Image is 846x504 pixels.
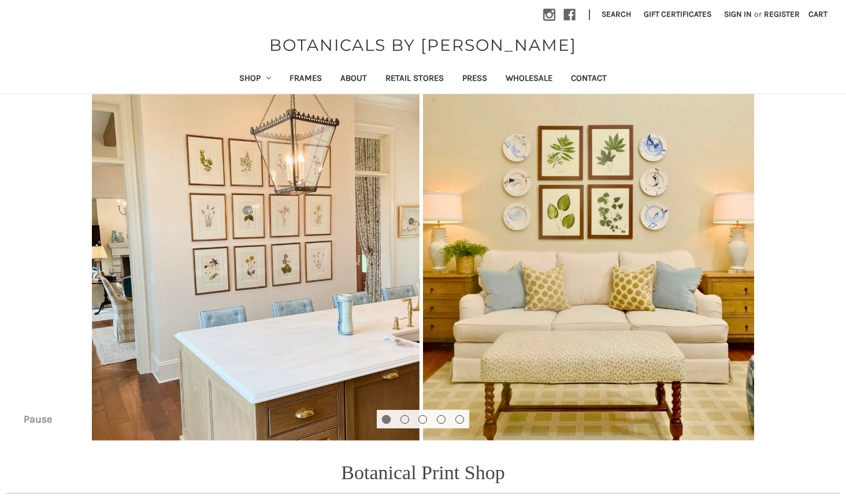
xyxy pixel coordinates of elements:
span: or [753,8,763,20]
span: Go to slide 4 of 5 [437,430,445,431]
button: Go to slide 2 of 5 [400,415,409,424]
a: Wholesale [496,65,562,94]
span: Cart [808,9,828,19]
button: Go to slide 1 of 5, active [382,415,391,424]
button: Go to slide 4 of 5 [437,415,446,424]
li: | [584,6,595,24]
button: Pause carousel [14,410,61,428]
span: Go to slide 2 of 5 [401,430,409,431]
a: Contact [562,65,616,94]
a: BOTANICALS BY [PERSON_NAME] [264,33,582,57]
a: Retail Stores [376,65,453,94]
span: Go to slide 5 of 5 [456,430,463,431]
a: Frames [280,65,331,94]
button: Go to slide 5 of 5 [455,415,464,424]
p: Botanical Print Shop [341,458,504,487]
a: Shop [230,65,281,94]
a: About [331,65,376,94]
button: Go to slide 3 of 5 [418,415,427,424]
span: Go to slide 3 of 5 [419,430,426,431]
a: Press [453,65,496,94]
span: Go to slide 1 of 5, active [383,430,390,431]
